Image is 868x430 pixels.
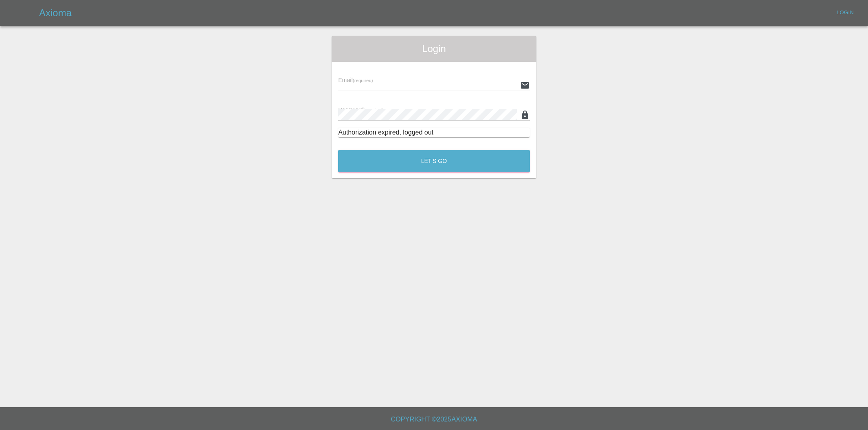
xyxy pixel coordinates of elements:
[7,414,861,425] h6: Copyright © 2025 Axioma
[338,150,530,172] button: Let's Go
[338,42,530,55] span: Login
[832,7,858,19] a: Login
[338,106,384,113] span: Password
[364,108,384,113] small: (required)
[39,7,72,20] h5: Axioma
[338,77,373,83] span: Email
[353,78,373,83] small: (required)
[338,128,530,137] div: Authorization expired, logged out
